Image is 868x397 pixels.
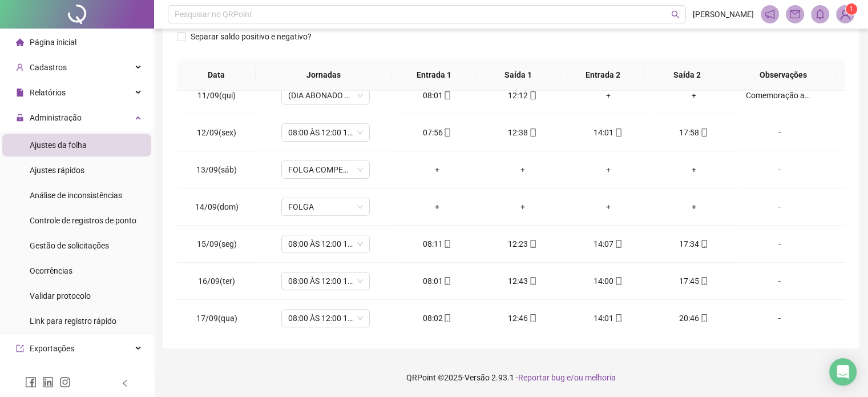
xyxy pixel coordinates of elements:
[699,314,708,322] span: mobile
[489,275,556,287] div: 12:43
[745,238,813,250] div: -
[829,358,857,386] div: Open Intercom Messenger
[30,63,67,72] span: Cadastros
[391,59,476,91] th: Entrada 1
[699,277,708,285] span: mobile
[745,275,813,287] div: -
[30,191,122,200] span: Análise de inconsistências
[765,9,775,19] span: notification
[575,89,642,102] div: +
[575,126,642,139] div: 14:01
[442,91,451,99] span: mobile
[442,129,451,137] span: mobile
[16,344,24,352] span: export
[30,166,84,175] span: Ajustes rápidos
[403,200,471,213] div: +
[560,59,645,91] th: Entrada 2
[30,316,116,326] span: Link para registro rápido
[30,369,72,378] span: Integrações
[489,238,556,250] div: 12:23
[442,277,451,285] span: mobile
[613,314,623,322] span: mobile
[288,124,363,141] span: 08:00 ÀS 12:00 13:30 ÀS 17:30
[30,216,136,225] span: Controle de registros de ponto
[846,3,857,15] sup: Atualize o seu contato no menu Meus Dados
[745,200,813,213] div: -
[403,89,471,102] div: 08:01
[30,113,82,122] span: Administração
[403,312,471,324] div: 08:02
[575,275,642,287] div: 14:00
[30,344,74,353] span: Exportações
[745,89,813,102] div: Comemoração ao dia do programador (Orc´s Cave)
[403,163,471,176] div: +
[528,277,537,285] span: mobile
[489,200,556,213] div: +
[288,198,363,215] span: FOLGA
[613,129,623,137] span: mobile
[442,240,451,248] span: mobile
[528,129,537,137] span: mobile
[59,376,71,388] span: instagram
[489,89,556,102] div: 12:12
[660,200,728,213] div: +
[403,275,471,287] div: 08:01
[198,276,235,286] span: 16/09(ter)
[671,10,680,19] span: search
[42,376,54,388] span: linkedin
[660,89,728,102] div: +
[660,126,728,139] div: 17:58
[699,240,708,248] span: mobile
[528,314,537,322] span: mobile
[403,238,471,250] div: 08:11
[442,314,451,322] span: mobile
[16,114,24,122] span: lock
[693,8,754,21] span: [PERSON_NAME]
[660,163,728,176] div: +
[288,272,363,290] span: 08:00 ÀS 12:00 13:30 ÀS 17:30
[195,202,239,211] span: 14/09(dom)
[196,165,237,174] span: 13/09(sáb)
[489,163,556,176] div: +
[613,240,623,248] span: mobile
[30,241,109,250] span: Gestão de solicitações
[25,376,37,388] span: facebook
[849,5,853,13] span: 1
[745,163,813,176] div: -
[645,59,729,91] th: Saída 2
[288,161,363,178] span: FOLGA COMPENSATÓRIA
[288,235,363,252] span: 08:00 ÀS 12:00 13:30 ÀS 17:30
[613,277,623,285] span: mobile
[745,126,813,139] div: -
[197,91,236,100] span: 11/09(qui)
[660,312,728,324] div: 20:46
[815,9,825,19] span: bell
[575,163,642,176] div: +
[288,87,363,104] span: (DIA ABONADO PARCIALMENTE)
[403,126,471,139] div: 07:56
[30,266,72,275] span: Ocorrências
[16,63,24,71] span: user-add
[699,129,708,137] span: mobile
[575,200,642,213] div: +
[186,30,316,43] span: Separar saldo positivo e negativo?
[16,89,24,97] span: file
[745,312,813,324] div: -
[177,59,256,91] th: Data
[528,240,537,248] span: mobile
[476,59,560,91] th: Saída 1
[256,59,391,91] th: Jornadas
[528,91,537,99] span: mobile
[30,141,87,150] span: Ajustes da folha
[30,88,66,97] span: Relatórios
[489,126,556,139] div: 12:38
[465,373,490,382] span: Versão
[575,312,642,324] div: 14:01
[489,312,556,324] div: 12:46
[121,379,129,387] span: left
[738,69,827,81] span: Observações
[30,38,76,47] span: Página inicial
[660,238,728,250] div: 17:34
[660,275,728,287] div: 17:45
[196,314,237,323] span: 17/09(qua)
